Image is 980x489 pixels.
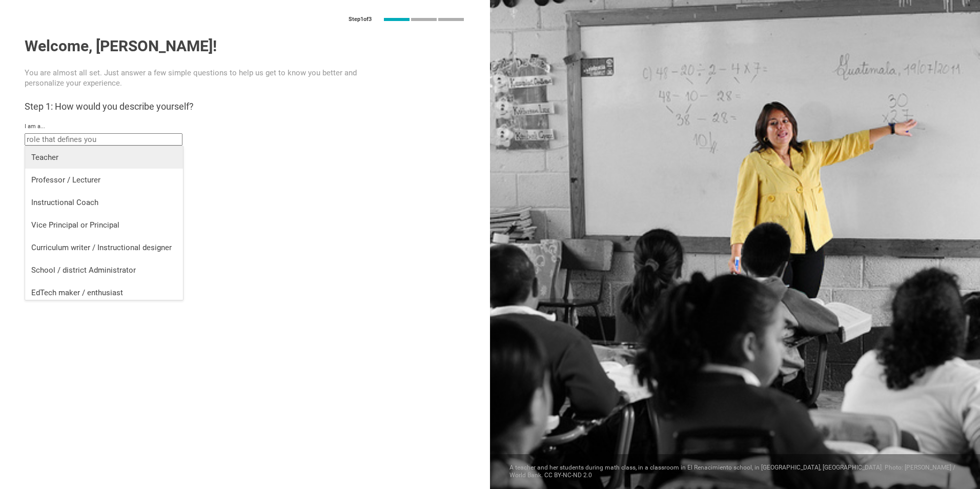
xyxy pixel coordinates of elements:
div: Step 1 of 3 [349,16,372,23]
h3: Step 1: How would you describe yourself? [25,100,465,113]
p: You are almost all set. Just answer a few simple questions to help us get to know you better and ... [25,68,377,88]
div: I am a... [25,123,465,130]
div: A teacher and her students during math class, in a classroom in El Renacimiento school, in [GEOGR... [490,454,980,489]
input: role that defines you [25,133,182,146]
h1: Welcome, [PERSON_NAME]! [25,37,465,55]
